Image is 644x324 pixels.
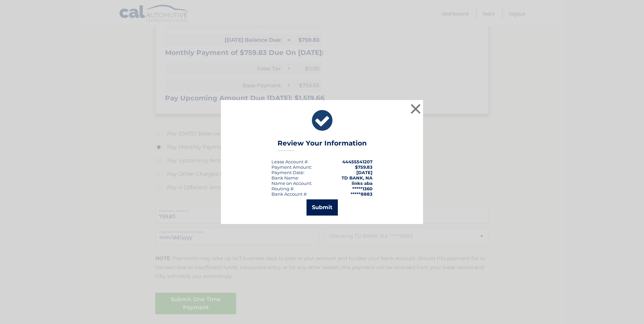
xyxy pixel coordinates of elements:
[409,102,422,116] button: ×
[271,175,299,181] div: Bank Name:
[356,170,373,175] span: [DATE]
[307,199,338,216] button: Submit
[278,139,367,151] h3: Review Your Information
[355,164,373,170] span: $759.83
[271,191,308,197] div: Bank Account #:
[271,170,303,175] span: Payment Date
[271,159,309,164] div: Lease Account #:
[271,186,294,191] div: Routing #:
[271,181,312,186] div: Name on Account:
[352,181,373,186] strong: links aba
[342,175,373,181] strong: TD BANK, NA
[271,170,304,175] div: :
[271,164,312,170] div: Payment Amount:
[342,159,373,164] strong: 44455541207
